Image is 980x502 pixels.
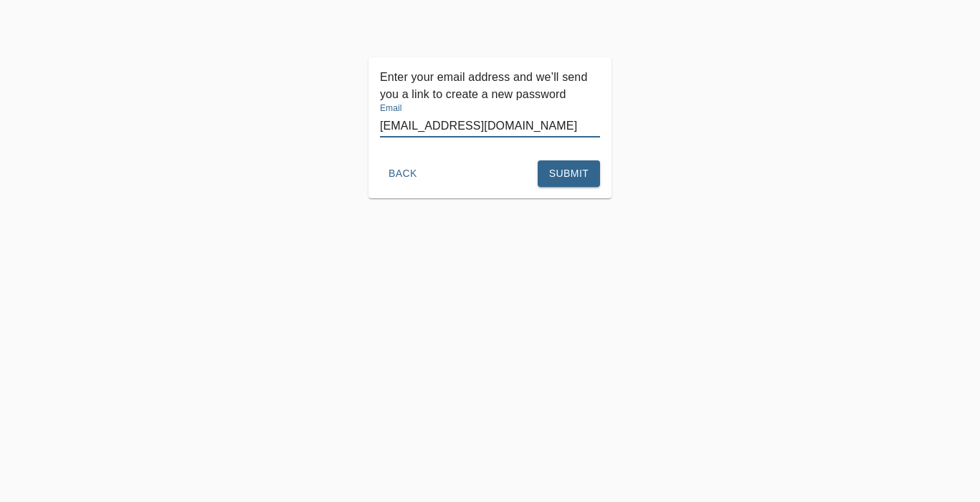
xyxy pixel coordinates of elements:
[380,160,426,187] button: Back
[538,160,600,187] button: Submit
[386,165,420,183] span: Back
[380,69,600,103] p: Enter your email address and we’ll send you a link to create a new password
[380,167,426,178] a: Back
[549,165,589,183] span: Submit
[380,105,402,113] label: Email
